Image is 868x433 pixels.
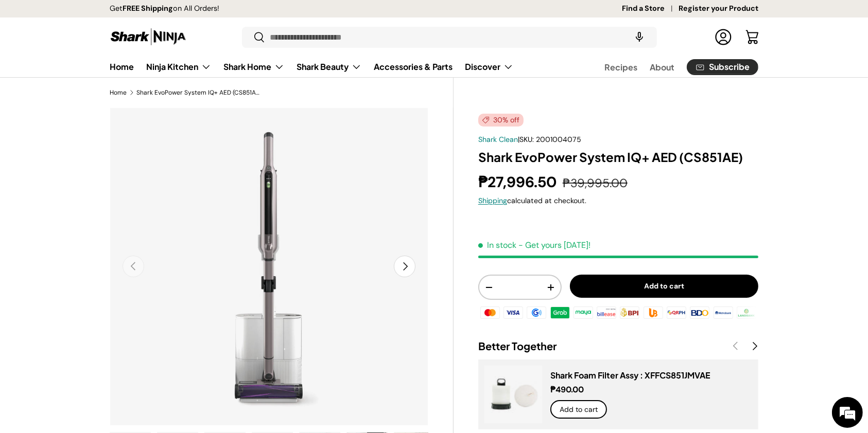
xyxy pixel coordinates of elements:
h1: Shark EvoPower System IQ+ AED (CS851AE) [478,149,758,165]
summary: Ninja Kitchen [140,57,217,77]
speech-search-button: Search by voice [623,26,656,48]
img: bpi [618,305,641,320]
a: Register your Product [679,3,758,14]
a: Recipes [604,57,637,77]
strong: FREE Shipping [123,4,173,13]
img: visa [502,305,525,320]
a: Shark EvoPower System IQ+ AED (CS851AE) [136,89,260,96]
img: metrobank [711,305,734,320]
strong: ₱27,996.50 [478,172,559,192]
a: Subscribe [687,59,758,75]
a: Accessories & Parts [374,57,453,77]
img: Shark Ninja Philippines [110,27,187,47]
img: ubp [642,305,665,320]
nav: Secondary [580,57,758,77]
div: Minimize live chat window [169,5,194,30]
div: Chat with us now [54,58,173,71]
span: SKU: [519,135,534,144]
nav: Breadcrumbs [110,88,454,97]
nav: Primary [110,57,513,77]
img: qrph [665,305,688,320]
summary: Shark Beauty [290,57,368,77]
textarea: Type your message and hit 'Enter' [5,281,196,317]
a: Shark Clean [478,135,518,144]
span: Subscribe [709,63,750,71]
div: calculated at checkout. [478,195,758,206]
a: About [650,57,674,77]
img: billease [595,305,618,320]
span: 30% off [478,114,524,127]
p: Get on All Orders! [110,3,219,14]
img: master [479,305,501,320]
s: ₱39,995.00 [563,175,628,191]
img: bdo [688,305,711,320]
img: grabpay [549,305,571,320]
span: | [518,135,581,144]
summary: Shark Home [217,57,290,77]
span: In stock [478,240,516,250]
a: Find a Store [622,3,679,14]
button: Add to cart [550,400,607,419]
a: Home [110,57,134,77]
span: 2001004075 [536,135,581,144]
img: gcash [525,305,548,320]
button: Add to cart [570,275,758,298]
a: Shipping [478,196,507,205]
p: - Get yours [DATE]! [518,240,591,250]
img: landbank [735,305,758,320]
a: Shark Foam Filter Assy : XFFCS851JMVAE [550,370,710,381]
summary: Discover [459,57,519,77]
img: maya [572,305,595,320]
span: We're online! [60,130,142,233]
h2: Better Together [478,339,726,353]
a: Home [110,89,127,96]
